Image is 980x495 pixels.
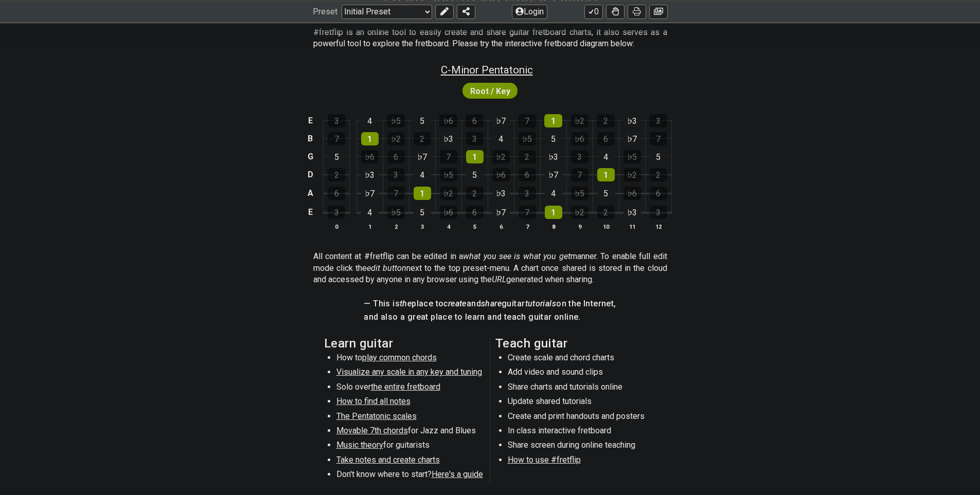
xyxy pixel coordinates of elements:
[571,168,589,181] div: 7
[357,221,383,232] th: 1
[519,132,536,145] div: ♭5
[313,7,337,16] span: Preset
[650,187,667,200] div: 6
[387,168,405,181] div: 3
[623,132,641,145] div: ♭7
[488,221,514,232] th: 6
[441,64,533,76] span: C - Minor Pentatonic
[440,132,457,145] div: ♭3
[650,150,667,163] div: 5
[304,130,316,148] td: B
[432,469,483,479] span: Here's a guide
[367,263,406,273] em: edit button
[336,425,483,439] li: for Jazz and Blues
[304,166,316,184] td: D
[508,381,654,396] li: Share charts and tutorials online
[362,353,437,362] span: play common chords
[597,150,615,163] div: 4
[328,206,345,219] div: 3
[414,168,431,181] div: 4
[328,150,345,163] div: 5
[387,187,405,200] div: 7
[414,150,431,163] div: ♭7
[519,206,536,219] div: 7
[597,114,615,127] div: 2
[545,206,562,219] div: 1
[597,206,615,219] div: 2
[336,440,383,450] span: Music theory
[383,221,409,232] th: 2
[650,132,667,145] div: 7
[336,352,483,366] li: How to
[623,150,641,163] div: ♭5
[409,221,435,232] th: 3
[466,168,484,181] div: 5
[649,114,667,127] div: 3
[466,114,484,127] div: 6
[463,251,571,261] em: what you see is what you get
[495,338,656,349] h2: Teach guitar
[492,187,510,200] div: ♭3
[414,206,431,219] div: 5
[566,221,593,232] th: 9
[435,4,454,19] button: Edit Preset
[508,439,654,454] li: Share screen during online teaching
[525,299,557,308] em: tutorials
[623,114,641,127] div: ♭3
[304,203,316,222] td: E
[387,114,405,127] div: ♭5
[361,187,379,200] div: ♭7
[440,206,457,219] div: ♭6
[606,4,625,19] button: Toggle Dexterity for all fretkits
[361,206,379,219] div: 4
[361,168,379,181] div: ♭3
[439,114,457,127] div: ♭6
[414,187,431,200] div: 1
[508,366,654,381] li: Add video and sound clips
[481,299,502,308] em: share
[371,382,440,392] span: the entire fretboard
[492,206,510,219] div: ♭7
[571,132,589,145] div: ♭6
[328,168,345,181] div: 2
[387,206,405,219] div: ♭5
[571,114,589,127] div: ♭2
[304,184,316,203] td: A
[623,206,641,219] div: ♭3
[361,132,379,145] div: 1
[593,221,619,232] th: 10
[466,206,484,219] div: 6
[336,469,483,483] li: Don't know where to start?
[492,168,510,181] div: ♭6
[466,132,484,145] div: 3
[328,132,345,145] div: 7
[508,425,654,439] li: In class interactive fretboard
[492,114,510,127] div: ♭7
[623,168,641,181] div: ♭2
[645,221,671,232] th: 12
[440,150,457,163] div: 7
[597,168,615,181] div: 1
[336,426,408,435] span: Movable 7th chords
[545,132,562,145] div: 5
[514,221,540,232] th: 7
[571,206,589,219] div: ♭2
[440,168,457,181] div: ♭5
[623,187,641,200] div: ♭6
[304,112,316,130] td: E
[492,150,510,163] div: ♭2
[457,4,475,19] button: Share Preset
[336,396,411,406] span: How to find all notes
[519,150,536,163] div: 2
[545,187,562,200] div: 4
[518,114,536,127] div: 7
[492,274,506,284] em: URL
[387,132,405,145] div: ♭2
[466,150,484,163] div: 1
[304,148,316,166] td: G
[508,352,654,366] li: Create scale and chord charts
[650,168,667,181] div: 2
[492,132,510,145] div: 4
[584,4,603,19] button: 0
[364,298,616,309] h4: — This is place to and guitar on the Internet,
